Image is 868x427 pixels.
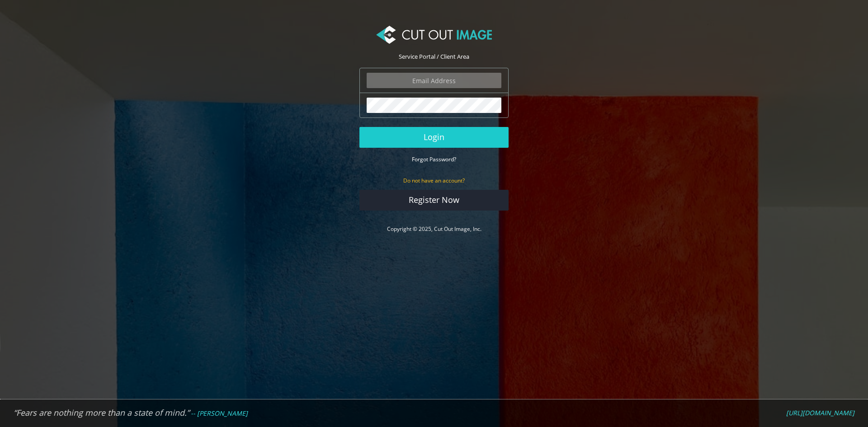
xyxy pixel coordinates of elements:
[786,409,854,417] a: [URL][DOMAIN_NAME]
[191,409,248,418] em: -- [PERSON_NAME]
[399,52,469,61] span: Service Portal / Client Area
[376,26,492,44] img: Cut Out Image
[359,190,509,211] a: Register Now
[387,225,481,233] a: Copyright © 2025, Cut Out Image, Inc.
[403,177,465,184] small: Do not have an account?
[412,155,456,163] a: Forgot Password?
[14,407,189,418] em: “Fears are nothing more than a state of mind.”
[359,127,509,148] button: Login
[367,73,501,88] input: Email Address
[412,155,456,163] small: Forgot Password?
